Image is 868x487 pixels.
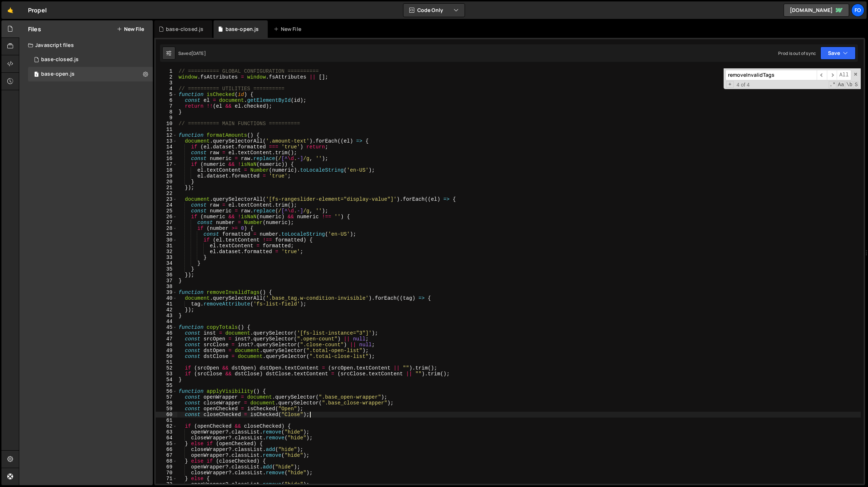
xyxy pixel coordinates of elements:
div: 55 [156,383,177,388]
button: Save [820,47,856,60]
div: 47 [156,336,177,342]
div: 26 [156,214,177,220]
div: 2 [156,74,177,80]
div: 22 [156,191,177,196]
span: Whole Word Search [845,81,853,88]
div: 8 [156,109,177,115]
div: base-open.js [226,25,259,33]
div: New File [274,25,304,33]
span: CaseSensitive Search [837,81,845,88]
div: 41 [156,301,177,307]
div: 5 [156,92,177,97]
div: 17 [156,161,177,167]
a: [DOMAIN_NAME] [784,4,849,17]
div: 39 [156,290,177,295]
div: base-closed.js [166,25,203,33]
span: Toggle Replace mode [726,81,734,88]
div: 4 [156,86,177,92]
div: 61 [156,418,177,423]
div: 18 [156,167,177,173]
div: 70 [156,470,177,476]
div: 67 [156,452,177,458]
div: 9 [156,115,177,121]
div: 66 [156,447,177,452]
div: 57 [156,394,177,400]
div: 59 [156,406,177,412]
div: 69 [156,464,177,470]
div: 31 [156,243,177,249]
div: 28 [156,225,177,231]
div: 30 [156,237,177,243]
span: ​ [827,70,837,80]
div: 17111/47186.js [28,67,153,81]
div: 44 [156,319,177,324]
div: 11 [156,127,177,132]
div: 60 [156,412,177,418]
a: fo [851,4,864,17]
div: [DATE] [191,50,206,56]
div: 64 [156,435,177,441]
div: Prod is out of sync [778,50,816,56]
div: 33 [156,255,177,260]
span: ​ [817,70,827,80]
div: 17111/47461.js [28,52,153,67]
div: 32 [156,249,177,255]
div: 43 [156,313,177,319]
div: 20 [156,179,177,185]
div: 46 [156,330,177,336]
div: 45 [156,324,177,330]
div: 24 [156,202,177,208]
div: 23 [156,196,177,202]
div: 48 [156,342,177,348]
div: 62 [156,423,177,429]
div: 3 [156,80,177,86]
span: 4 of 4 [734,82,753,88]
div: 71 [156,476,177,482]
div: 10 [156,121,177,127]
span: 1 [34,72,39,78]
button: New File [117,26,144,32]
div: 37 [156,278,177,284]
div: 35 [156,266,177,272]
div: base-open.js [41,71,75,77]
div: 49 [156,348,177,354]
div: 25 [156,208,177,214]
div: 15 [156,150,177,156]
div: 21 [156,185,177,191]
div: Saved [178,50,206,56]
span: Alt-Enter [837,70,851,80]
div: 19 [156,173,177,179]
span: RegExp Search [829,81,836,88]
div: 34 [156,260,177,266]
div: 68 [156,458,177,464]
div: Propel [28,6,47,15]
div: 40 [156,295,177,301]
h2: Files [28,25,41,33]
div: Javascript files [19,38,153,52]
div: 14 [156,144,177,150]
div: 7 [156,103,177,109]
div: 6 [156,97,177,103]
div: 42 [156,307,177,313]
button: Code Only [403,4,465,17]
div: 36 [156,272,177,278]
div: 13 [156,138,177,144]
div: 52 [156,365,177,371]
div: 50 [156,354,177,359]
span: Search In Selection [854,81,859,88]
div: 63 [156,429,177,435]
div: 54 [156,377,177,383]
a: 🤙 [1,1,19,19]
input: Search for [725,70,817,80]
div: 65 [156,441,177,447]
div: 53 [156,371,177,377]
div: 51 [156,359,177,365]
div: 56 [156,388,177,394]
div: 29 [156,231,177,237]
div: base-closed.js [41,56,79,63]
div: 27 [156,220,177,225]
div: 1 [156,68,177,74]
div: 58 [156,400,177,406]
div: 38 [156,284,177,290]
